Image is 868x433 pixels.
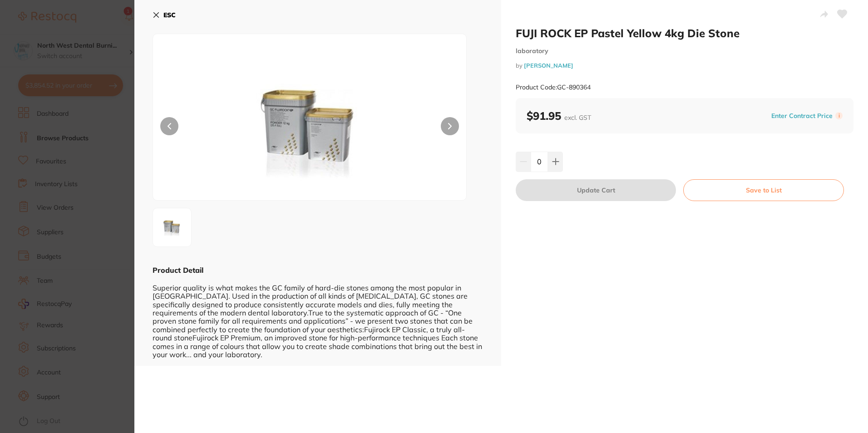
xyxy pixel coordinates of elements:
[153,266,203,275] b: Product Detail
[835,112,843,119] label: i
[769,112,835,120] button: Enter Contract Price
[683,179,844,201] button: Save to List
[216,57,404,200] img: NC5qcGc
[527,109,591,123] b: $91.95
[153,7,176,23] button: ESC
[153,275,483,359] div: Superior quality is what makes the GC family of hard-die stones among the most popular in [GEOGRA...
[156,211,188,244] img: NC5qcGc
[564,113,591,122] span: excl. GST
[516,179,676,201] button: Update Cart
[163,11,176,19] b: ESC
[516,84,591,91] small: Product Code: GC-890364
[516,26,853,40] h2: FUJI ROCK EP Pastel Yellow 4kg Die Stone
[516,47,853,55] small: laboratory
[524,62,573,69] a: [PERSON_NAME]
[516,62,853,69] small: by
